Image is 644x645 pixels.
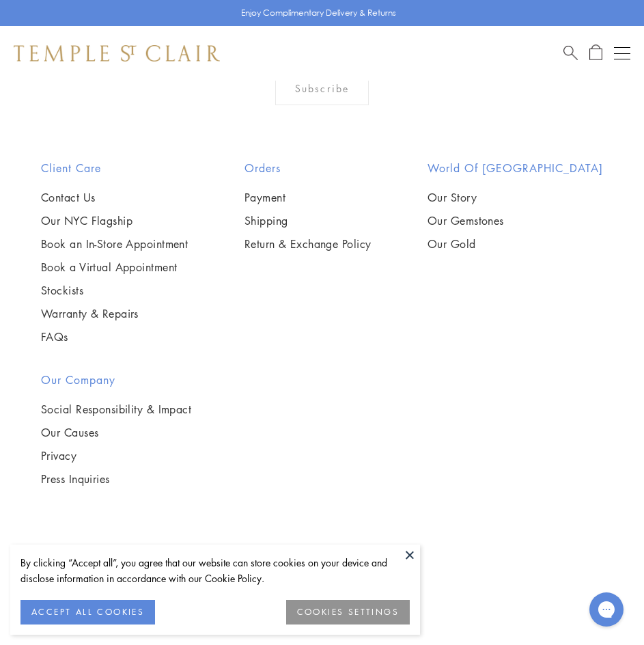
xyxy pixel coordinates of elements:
[20,555,410,586] div: By clicking “Accept all”, you agree that our website can store cookies on your device and disclos...
[589,44,602,61] a: Open Shopping Bag
[563,44,578,61] a: Search
[244,160,372,176] h2: Orders
[275,71,369,105] div: Subscribe
[41,448,191,463] a: Privacy
[614,45,630,61] button: Open navigation
[428,190,603,205] a: Our Story
[41,213,188,228] a: Our NYC Flagship
[244,236,372,251] a: Return & Exchange Policy
[428,236,603,251] a: Our Gold
[41,306,188,321] a: Warranty & Repairs
[41,160,188,176] h2: Client Care
[41,402,191,417] a: Social Responsibility & Impact
[41,283,188,298] a: Stockists
[428,160,603,176] h2: World of [GEOGRAPHIC_DATA]
[41,236,188,251] a: Book an In-Store Appointment
[41,471,191,486] a: Press Inquiries
[41,260,188,275] a: Book a Virtual Appointment
[244,190,372,205] a: Payment
[41,425,191,440] a: Our Causes
[14,45,220,61] img: Temple St. Clair
[244,213,372,228] a: Shipping
[286,600,410,625] button: COOKIES SETTINGS
[41,329,188,344] a: FAQs
[41,372,191,388] h2: Our Company
[41,190,188,205] a: Contact Us
[583,588,630,631] iframe: Gorgias live chat messenger
[428,213,603,228] a: Our Gemstones
[20,600,155,625] button: ACCEPT ALL COOKIES
[241,6,396,20] p: Enjoy Complimentary Delivery & Returns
